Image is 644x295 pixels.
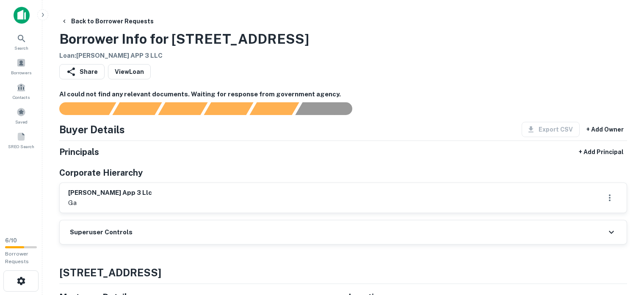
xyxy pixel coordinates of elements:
[15,118,28,125] span: Saved
[158,102,207,115] div: Documents found, AI parsing details...
[108,64,151,79] a: ViewLoan
[59,265,627,280] h4: [STREET_ADDRESS]
[59,29,309,49] h3: Borrower Info for [STREET_ADDRESS]
[575,144,627,160] button: + Add Principal
[112,102,162,115] div: Your request is received and processing...
[3,30,40,53] a: Search
[59,90,627,99] h6: AI could not find any relevant documents. Waiting for response from government agency.
[602,227,644,268] iframe: Chat Widget
[5,251,29,264] span: Borrower Requests
[68,188,152,198] h6: [PERSON_NAME] app 3 llc
[3,79,40,102] a: Contacts
[13,94,30,101] span: Contacts
[249,102,299,115] div: Principals found, still searching for contact information. This may take time...
[14,45,28,51] span: Search
[59,146,99,158] h5: Principals
[68,198,152,208] p: ga
[3,55,40,78] a: Borrowers
[59,166,143,179] h5: Corporate Hierarchy
[5,237,17,244] span: 6 / 10
[3,104,40,127] a: Saved
[49,102,113,115] div: Sending borrower request to AI...
[204,102,253,115] div: Principals found, AI now looking for contact information...
[59,51,309,61] h6: Loan : [PERSON_NAME] APP 3 LLC
[3,129,40,152] a: SREO Search
[14,7,30,24] img: capitalize-icon.png
[296,102,362,115] div: AI fulfillment process complete.
[59,122,125,137] h4: Buyer Details
[58,14,157,29] button: Back to Borrower Requests
[70,228,133,237] h6: Superuser Controls
[11,69,31,76] span: Borrowers
[583,122,627,137] button: + Add Owner
[59,64,105,79] button: Share
[8,143,34,150] span: SREO Search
